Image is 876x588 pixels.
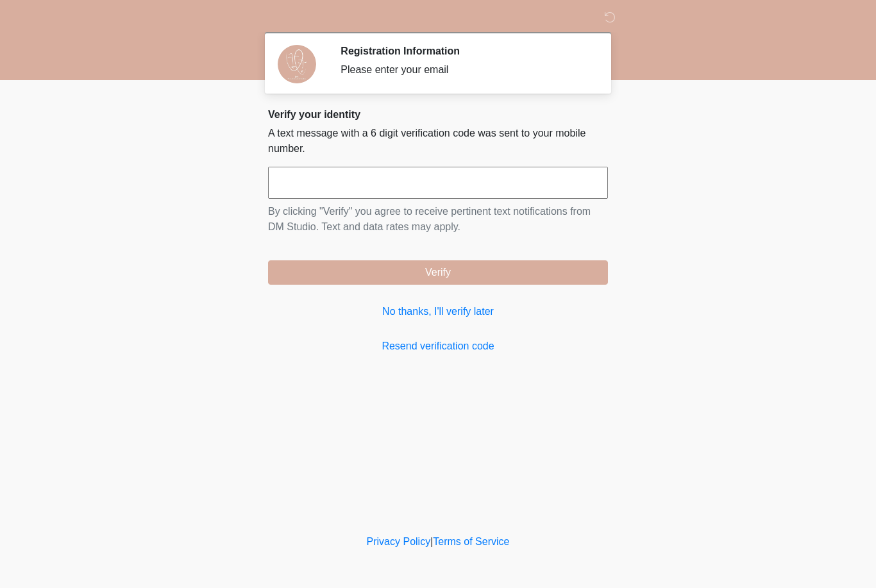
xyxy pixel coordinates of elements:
[268,339,608,354] a: Resend verification code
[268,126,608,156] p: A text message with a 6 digit verification code was sent to your mobile number.
[278,45,316,83] img: Agent Avatar
[430,536,433,547] a: |
[268,304,608,319] a: No thanks, I'll verify later
[341,45,589,57] h2: Registration Information
[268,260,608,285] button: Verify
[367,536,431,547] a: Privacy Policy
[341,62,589,78] div: Please enter your email
[433,536,509,547] a: Terms of Service
[268,204,608,235] p: By clicking "Verify" you agree to receive pertinent text notifications from DM Studio. Text and d...
[268,108,608,121] h2: Verify your identity
[255,10,272,26] img: DM Studio Logo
